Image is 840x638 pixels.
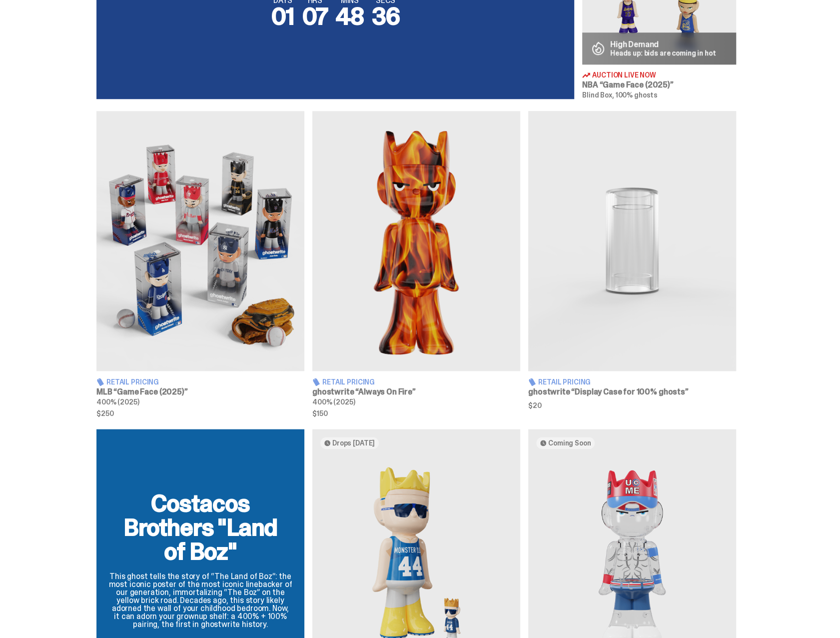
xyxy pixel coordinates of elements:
span: Blind Box, [582,90,614,99]
p: Heads up: bids are coming in hot [610,49,716,56]
h3: ghostwrite “Always On Fire” [312,388,520,396]
span: Retail Pricing [538,378,591,385]
span: 36 [372,0,400,32]
span: 400% (2025) [96,397,139,406]
span: 400% (2025) [312,397,355,406]
h3: MLB “Game Face (2025)” [96,388,304,396]
h3: NBA “Game Face (2025)” [582,81,736,89]
span: Retail Pricing [322,378,375,385]
a: Display Case for 100% ghosts Retail Pricing [528,111,736,416]
span: 48 [336,0,364,32]
img: Display Case for 100% ghosts [528,111,736,371]
span: Auction Live Now [592,71,656,78]
img: Game Face (2025) [96,111,304,371]
span: Drops [DATE] [332,439,375,447]
span: Coming Soon [548,439,591,447]
h2: Costacos Brothers "Land of Boz" [108,491,292,563]
span: $250 [96,410,304,417]
span: $150 [312,410,520,417]
img: Always On Fire [312,111,520,371]
span: 01 [271,0,294,32]
p: This ghost tells the story of “The Land of Boz”: the most iconic poster of the most iconic lineba... [108,572,292,628]
span: 100% ghosts [615,90,657,99]
a: Always On Fire Retail Pricing [312,111,520,416]
p: High Demand [610,40,716,48]
span: $20 [528,402,736,409]
a: Game Face (2025) Retail Pricing [96,111,304,416]
h3: ghostwrite “Display Case for 100% ghosts” [528,388,736,396]
span: Retail Pricing [106,378,159,385]
span: 07 [302,0,328,32]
